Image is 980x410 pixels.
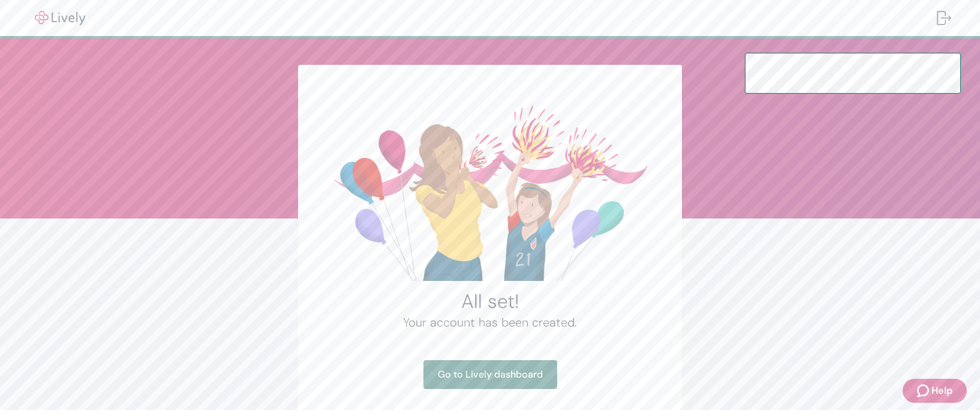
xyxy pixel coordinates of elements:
[917,384,931,398] svg: Zendesk support icon
[423,360,557,389] a: Go to Lively dashboard
[927,4,961,32] button: Log out
[931,384,952,398] span: Help
[903,379,967,403] button: Zendesk support iconHelp
[327,289,653,313] h2: All set!
[327,313,653,331] h4: Your account has been created.
[26,11,94,25] img: Lively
